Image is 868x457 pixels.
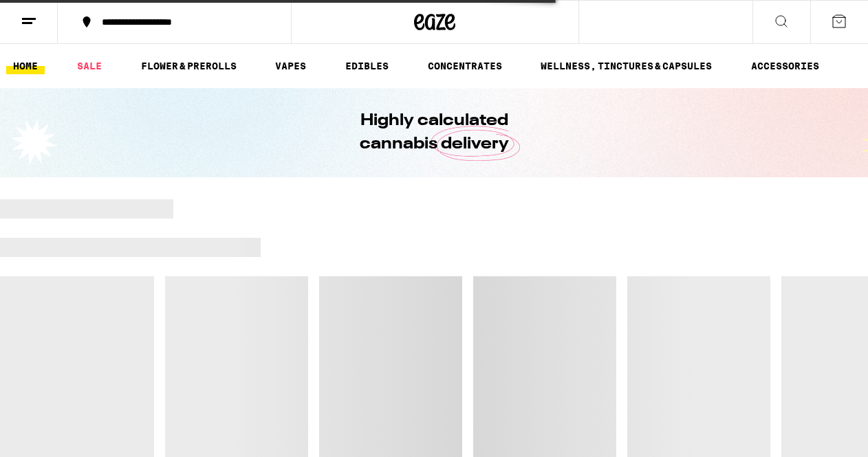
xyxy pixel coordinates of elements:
a: ACCESSORIES [744,58,826,74]
a: FLOWER & PREROLLS [134,58,243,74]
span: Hi. Need any help? [8,10,99,21]
h1: Highly calculated cannabis delivery [321,109,547,156]
a: VAPES [268,58,313,74]
a: HOME [6,58,45,74]
a: WELLNESS, TINCTURES & CAPSULES [534,58,719,74]
a: SALE [70,58,109,74]
a: EDIBLES [338,58,395,74]
a: CONCENTRATES [421,58,509,74]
